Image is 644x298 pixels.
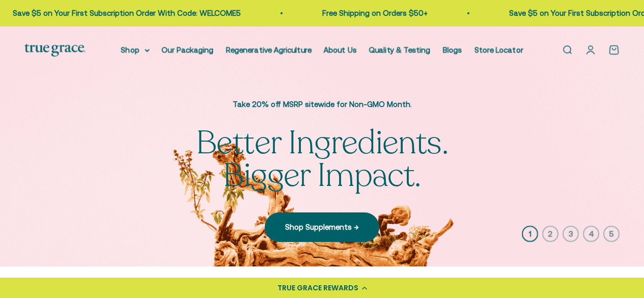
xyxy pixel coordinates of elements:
button: 1 [522,226,538,242]
split-lines: Better Ingredients. Bigger Impact. [196,121,448,198]
a: Blogs [443,45,462,54]
button: 5 [603,226,620,242]
a: Store Locator [474,45,523,54]
a: Quality & Testing [369,45,431,54]
p: Save $5 on Your First Subscription Order With Code: WELCOME5 [9,7,237,19]
p: Take 20% off MSRP sitewide for Non-GMO Month. [154,98,490,111]
a: Shop Supplements → [265,212,379,242]
a: Regenerative Agriculture [226,45,312,54]
a: Our Packaging [162,45,214,54]
button: 2 [542,226,558,242]
a: Free Shipping on Orders $50+ [319,9,424,17]
div: TRUE GRACE REWARDS [277,283,358,293]
summary: Shop [121,44,150,56]
button: 4 [583,226,599,242]
button: 3 [563,226,579,242]
a: About Us [324,45,357,54]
